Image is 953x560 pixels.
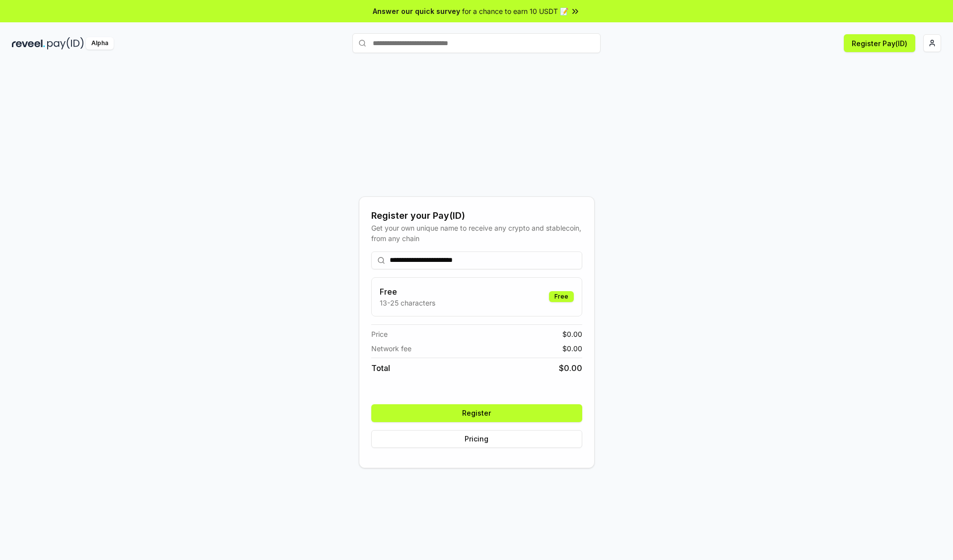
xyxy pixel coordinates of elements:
[371,362,390,374] span: Total
[559,362,582,374] span: $ 0.00
[562,329,582,339] span: $ 0.00
[12,37,45,50] img: reveel_dark
[549,291,574,302] div: Free
[562,343,582,354] span: $ 0.00
[86,37,114,50] div: Alpha
[462,6,568,16] span: for a chance to earn 10 USDT 📝
[380,286,435,298] h3: Free
[47,37,84,50] img: pay_id
[371,430,582,448] button: Pricing
[373,6,460,16] span: Answer our quick survey
[371,329,388,339] span: Price
[371,209,582,223] div: Register your Pay(ID)
[844,34,915,52] button: Register Pay(ID)
[371,223,582,244] div: Get your own unique name to receive any crypto and stablecoin, from any chain
[380,298,435,308] p: 13-25 characters
[371,404,582,422] button: Register
[371,343,411,354] span: Network fee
